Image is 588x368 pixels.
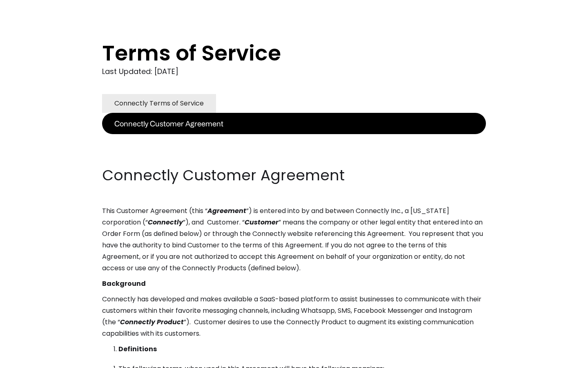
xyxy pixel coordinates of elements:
[102,134,486,146] p: ‍
[102,150,486,161] p: ‍
[120,317,184,327] em: Connectly Product
[102,205,486,274] p: This Customer Agreement (this “ ”) is entered into by and between Connectly Inc., a [US_STATE] co...
[102,65,486,78] div: Last Updated: [DATE]
[8,353,49,365] aside: Language selected: English
[102,41,453,65] h1: Terms of Service
[118,344,157,354] strong: Definitions
[245,218,278,227] em: Customer
[102,279,146,288] strong: Background
[16,354,49,365] ul: Language list
[114,98,204,109] div: Connectly Terms of Service
[102,165,486,186] h2: Connectly Customer Agreement
[114,118,223,129] div: Connectly Customer Agreement
[207,206,246,215] em: Agreement
[148,218,183,227] em: Connectly
[102,294,486,339] p: Connectly has developed and makes available a SaaS-based platform to assist businesses to communi...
